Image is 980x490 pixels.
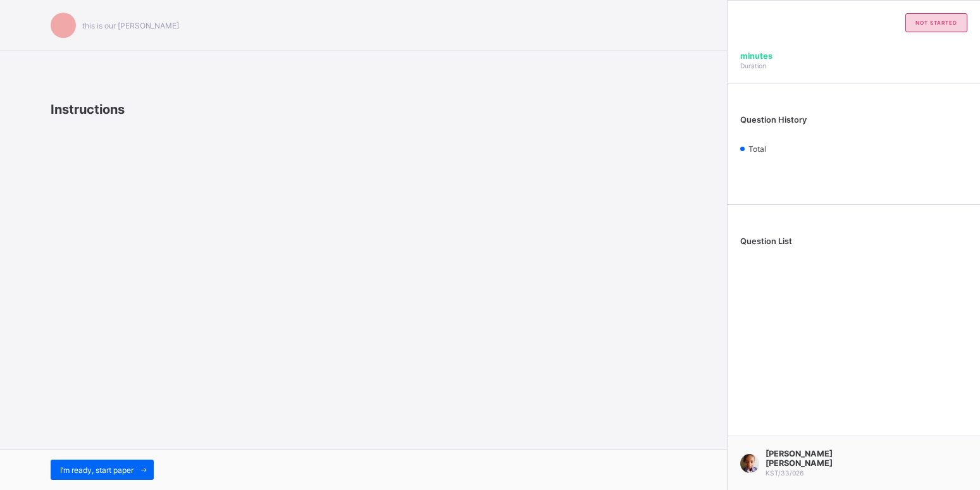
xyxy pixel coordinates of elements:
span: [PERSON_NAME] [PERSON_NAME] [766,449,876,468]
span: Question History [740,115,807,125]
span: Question List [740,236,792,246]
span: KST/33/026 [766,469,803,477]
span: this is our [PERSON_NAME] [82,21,179,30]
span: not started [915,20,957,26]
span: Total [748,144,766,154]
span: Instructions [51,102,125,117]
span: Duration [740,62,766,70]
span: minutes [740,51,772,61]
span: I’m ready, start paper [60,465,133,475]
